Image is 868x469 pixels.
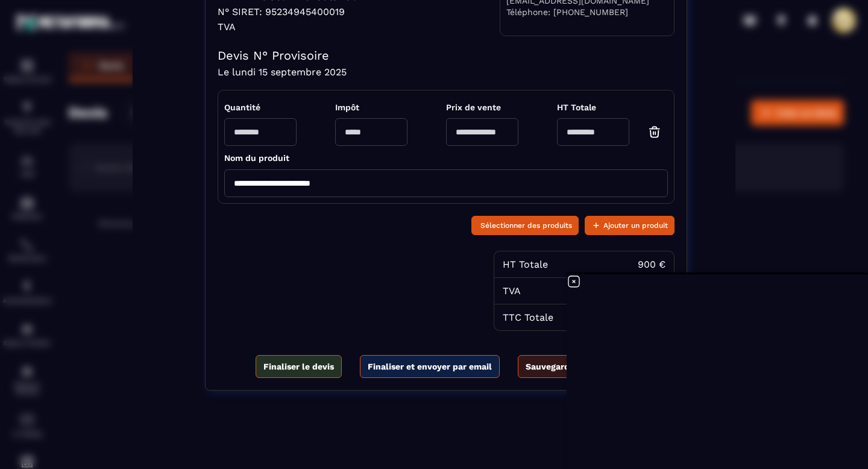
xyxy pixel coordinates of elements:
[218,6,379,17] p: N° SIRET: 95234945400019
[471,216,579,235] button: Sélectionner des produits
[224,153,289,163] span: Nom du produit
[218,21,379,33] p: TVA
[526,360,629,373] span: Sauvegarder le brouillon
[585,216,675,235] button: Ajouter un produit
[446,102,518,112] span: Prix de vente
[518,355,637,378] button: Sauvegarder le brouillon
[218,48,675,63] h4: Devis N° Provisoire
[368,360,492,373] span: Finaliser et envoyer par email
[557,102,668,112] span: HT Totale
[335,102,407,112] span: Impôt
[638,259,665,270] div: 900 €
[503,312,553,323] div: TTC Totale
[503,259,548,270] div: HT Totale
[224,102,297,112] span: Quantité
[480,219,572,231] span: Sélectionner des produits
[506,7,668,17] p: Téléphone: [PHONE_NUMBER]
[503,285,521,297] div: TVA
[603,219,668,231] span: Ajouter un produit
[263,360,334,373] span: Finaliser le devis
[256,355,342,378] button: Finaliser le devis
[360,355,500,378] button: Finaliser et envoyer par email
[218,66,675,78] h4: Le lundi 15 septembre 2025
